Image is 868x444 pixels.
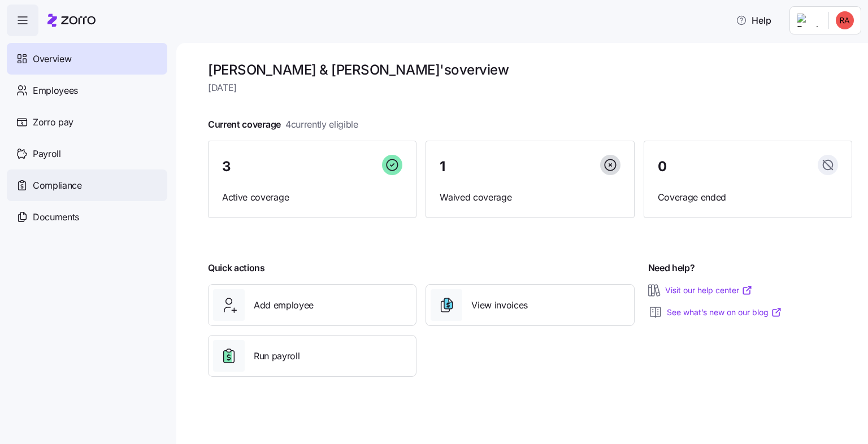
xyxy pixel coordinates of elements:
[648,261,695,275] span: Need help?
[797,14,819,27] img: Employer logo
[33,115,73,129] span: Zorro pay
[33,210,79,224] span: Documents
[7,138,167,169] a: Payroll
[222,160,231,173] span: 3
[33,179,82,193] span: Compliance
[33,147,61,161] span: Payroll
[208,61,852,79] h1: [PERSON_NAME] & [PERSON_NAME]'s overview
[222,190,402,204] span: Active coverage
[7,106,167,138] a: Zorro pay
[727,9,780,32] button: Help
[7,201,167,233] a: Documents
[7,75,167,106] a: Employees
[7,43,167,75] a: Overview
[33,84,78,98] span: Employees
[836,11,854,29] img: 374459644e56cf719955ac501fcb039f
[736,14,771,27] span: Help
[208,261,265,275] span: Quick actions
[658,190,838,204] span: Coverage ended
[254,349,300,363] span: Run payroll
[471,298,528,312] span: View invoices
[7,169,167,201] a: Compliance
[658,160,667,173] span: 0
[33,52,71,66] span: Overview
[208,117,358,132] span: Current coverage
[665,285,753,296] a: Visit our help center
[440,190,620,204] span: Waived coverage
[285,117,358,132] span: 4 currently eligible
[208,81,852,95] span: [DATE]
[440,160,445,173] span: 1
[667,307,782,318] a: See what’s new on our blog
[254,298,314,312] span: Add employee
